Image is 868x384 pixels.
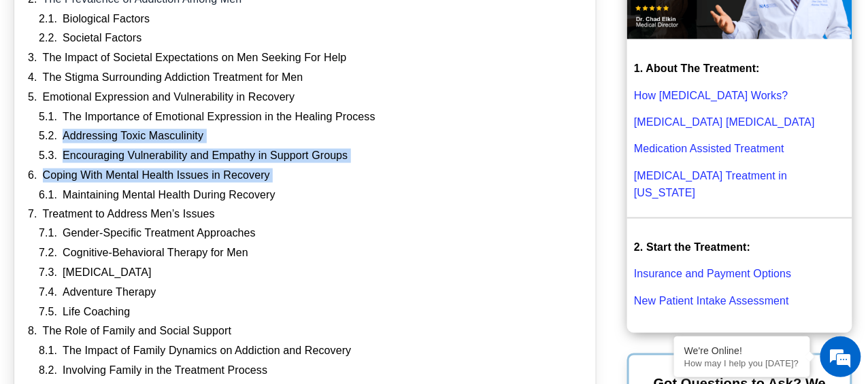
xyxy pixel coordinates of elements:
[634,170,787,198] a: [MEDICAL_DATA] Treatment in [US_STATE]
[79,109,188,246] span: We're online!
[634,63,760,74] strong: 1. About The Treatment:
[223,7,256,39] div: Minimize live chat window
[63,345,351,359] a: The Impact of Family Dynamics on Addiction and Recovery
[63,247,248,261] a: Cognitive-Behavioral Therapy for Men
[684,345,800,356] div: We're Online!
[43,169,270,183] a: Coping With Mental Health Issues in Recovery
[634,116,815,128] a: [MEDICAL_DATA] [MEDICAL_DATA]
[7,247,259,294] textarea: Type your message and hit 'Enter'
[43,51,347,65] a: The Impact of Societal Expectations on Men Seeking For Help
[63,188,276,203] a: Maintaining Mental Health During Recovery
[63,129,203,143] a: Addressing Toxic Masculinity
[63,306,130,320] a: Life Coaching
[43,208,215,222] a: Treatment to Address Men’s Issues
[63,110,375,124] a: The Importance of Emotional Expression in the Healing Process
[91,71,249,89] div: Chat with us now
[63,227,256,241] a: Gender-Specific Treatment Approaches
[63,364,267,379] a: Involving Family in the Treatment Process
[15,70,35,90] div: Navigation go back
[63,12,150,27] a: Biological Factors
[43,71,303,85] a: The Stigma Surrounding Addiction Treatment for Men
[63,266,152,281] a: [MEDICAL_DATA]
[684,358,800,368] p: How may I help you today?
[634,90,788,101] a: How [MEDICAL_DATA] Works?
[634,268,791,280] a: Insurance and Payment Options
[63,149,348,163] a: Encouraging Vulnerability and Empathy in Support Groups
[43,325,232,339] a: The Role of Family and Social Support
[634,296,789,307] a: New Patient Intake Assessment
[634,242,750,254] strong: 2. Start the Treatment:
[634,143,784,154] a: Medication Assisted Treatment
[63,31,141,46] a: Societal Factors
[63,286,156,300] a: Adventure Therapy
[43,90,295,105] a: Emotional Expression and Vulnerability in Recovery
